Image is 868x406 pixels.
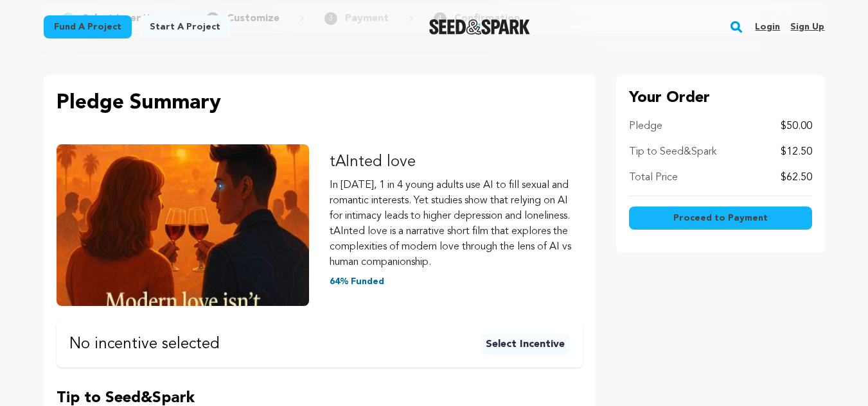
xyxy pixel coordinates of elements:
[781,144,812,160] p: $12.50
[629,170,678,185] p: Total Price
[673,212,768,224] span: Proceed to Payment
[44,15,132,38] a: Fund a project
[69,337,220,352] p: No incentive selected
[481,334,570,355] button: Select Incentive
[755,17,780,37] a: Login
[629,144,716,160] p: Tip to Seed&Spark
[781,170,812,185] p: $62.50
[781,119,812,134] p: $50.00
[790,17,824,37] a: Sign up
[139,15,231,38] a: Start a project
[429,19,530,35] img: Seed&Spark Logo Dark Mode
[629,119,662,134] p: Pledge
[330,152,583,173] p: tAInted love
[629,207,812,230] button: Proceed to Payment
[629,88,812,108] p: Your Order
[57,144,310,306] img: tAInted love image
[330,275,583,288] p: 64% Funded
[57,88,583,119] p: Pledge Summary
[429,19,530,35] a: Seed&Spark Homepage
[330,178,583,270] p: In [DATE], 1 in 4 young adults use AI to fill sexual and romantic interests. Yet studies show tha...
